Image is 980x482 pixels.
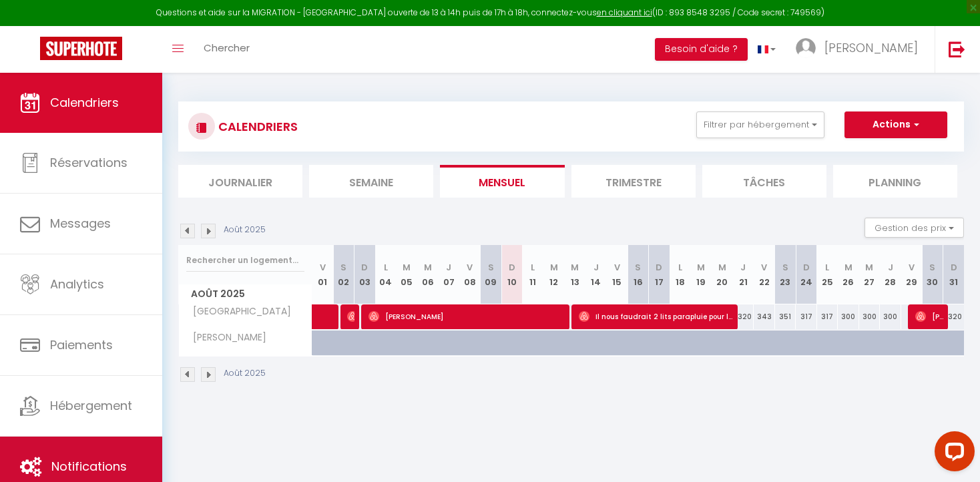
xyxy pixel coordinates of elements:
[424,261,432,274] abbr: M
[354,245,376,304] th: 03
[859,245,881,304] th: 27
[929,261,935,274] abbr: S
[593,261,599,274] abbr: J
[571,165,696,198] li: Trimestre
[369,304,568,329] span: [PERSON_NAME]
[204,41,250,55] span: Chercher
[501,245,523,304] th: 10
[880,245,901,304] th: 28
[909,261,915,274] abbr: V
[417,245,439,304] th: 06
[775,245,796,304] th: 23
[614,261,620,274] abbr: V
[628,245,649,304] th: 16
[440,165,564,198] li: Mensuel
[607,245,628,304] th: 15
[347,304,354,329] span: [GEOGRAPHIC_DATA] 44
[670,245,691,304] th: 18
[181,330,270,345] span: [PERSON_NAME]
[740,261,746,274] abbr: J
[803,261,810,274] abbr: D
[403,261,411,274] abbr: M
[817,245,838,304] th: 25
[439,245,460,304] th: 07
[50,397,132,414] span: Hébergement
[733,304,754,329] div: 320
[488,261,494,274] abbr: S
[565,245,586,304] th: 13
[397,245,418,304] th: 05
[824,39,918,56] span: [PERSON_NAME]
[50,215,111,232] span: Messages
[733,245,754,304] th: 21
[655,38,748,61] button: Besoin d'aide ?
[817,304,838,329] div: 317
[691,245,712,304] th: 19
[649,245,670,304] th: 17
[775,304,796,329] div: 351
[696,111,824,138] button: Filtrer par hébergement
[901,245,923,304] th: 29
[782,261,788,274] abbr: S
[51,458,127,475] span: Notifications
[865,218,964,238] button: Gestion des prix
[697,261,705,274] abbr: M
[543,245,565,304] th: 12
[702,165,826,198] li: Tâches
[579,304,736,329] span: Il nous faudrait 2 lits parapluie pour les bébés Selvaradjou
[754,245,775,304] th: 22
[384,261,388,274] abbr: L
[361,261,368,274] abbr: D
[833,165,957,198] li: Planning
[922,245,943,304] th: 30
[796,38,816,58] img: ...
[179,284,312,304] span: Août 2025
[224,224,266,236] p: Août 2025
[859,304,881,329] div: 300
[215,111,298,142] h3: CALENDRIERS
[678,261,682,274] abbr: L
[50,336,113,353] span: Paiements
[838,245,859,304] th: 26
[194,26,260,73] a: Chercher
[844,111,947,138] button: Actions
[50,154,128,171] span: Réservations
[838,304,859,329] div: 300
[333,245,354,304] th: 02
[844,261,852,274] abbr: M
[186,248,304,272] input: Rechercher un logement...
[50,94,119,111] span: Calendriers
[656,261,662,274] abbr: D
[340,261,346,274] abbr: S
[178,165,302,198] li: Journalier
[915,304,944,329] span: [PERSON_NAME]
[718,261,726,274] abbr: M
[951,261,957,274] abbr: D
[531,261,535,274] abbr: L
[825,261,829,274] abbr: L
[446,261,451,274] abbr: J
[786,26,935,73] a: ... [PERSON_NAME]
[943,304,965,329] div: 320
[888,261,893,274] abbr: J
[550,261,558,274] abbr: M
[467,261,473,274] abbr: V
[865,261,873,274] abbr: M
[181,304,294,319] span: [GEOGRAPHIC_DATA]
[712,245,733,304] th: 20
[597,7,652,18] a: en cliquant ici
[375,245,397,304] th: 04
[224,367,266,380] p: Août 2025
[754,304,775,329] div: 343
[523,245,544,304] th: 11
[924,426,980,482] iframe: LiveChat chat widget
[50,276,104,292] span: Analytics
[40,37,122,60] img: Super Booking
[796,304,817,329] div: 317
[949,41,965,57] img: logout
[481,245,502,304] th: 09
[761,261,767,274] abbr: V
[943,245,965,304] th: 31
[509,261,515,274] abbr: D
